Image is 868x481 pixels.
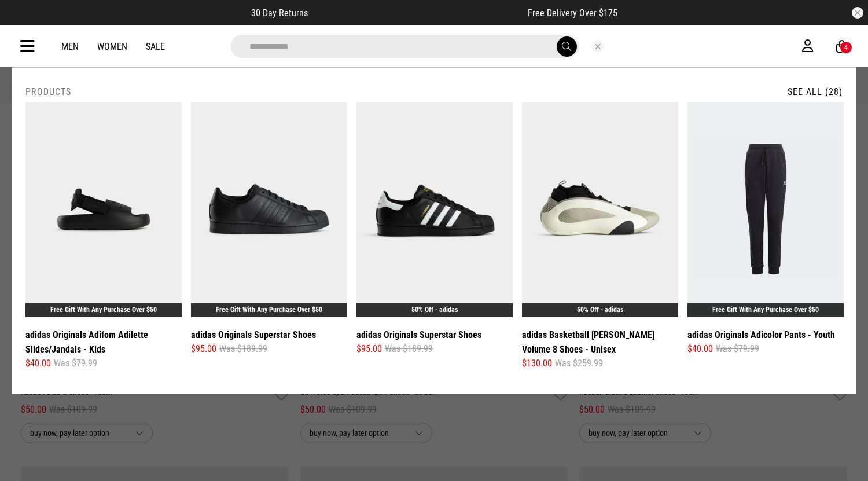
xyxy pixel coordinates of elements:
a: Free Gift With Any Purchase Over $50 [216,306,322,314]
img: Adidas Basketball Harden Volume 8 Shoes - Unisex in Grey [522,102,678,317]
img: Adidas Originals Superstar Shoes in Black [356,102,513,317]
a: Free Gift With Any Purchase Over $50 [712,306,819,314]
img: Adidas Originals Adicolor Pants - Youth in Black [687,102,844,317]
span: Was $79.99 [716,342,759,356]
a: adidas Originals Superstar Shoes [191,328,316,342]
a: adidas Originals Adifom Adilette Slides/Jandals - Kids [25,328,182,357]
a: 50% Off - adidas [577,306,623,314]
span: Was $189.99 [385,342,433,356]
a: 50% Off - adidas [411,306,458,314]
iframe: Customer reviews powered by Trustpilot [331,7,505,19]
div: 4 [844,43,848,52]
span: $40.00 [25,357,51,370]
img: Adidas Originals Superstar Shoes in Black [191,102,347,317]
span: $95.00 [356,342,382,356]
span: Was $189.99 [219,342,267,356]
span: 30 Day Returns [251,8,308,19]
span: Was $259.99 [555,357,603,370]
a: adidas Basketball [PERSON_NAME] Volume 8 Shoes - Unisex [522,328,678,357]
span: $130.00 [522,357,552,370]
img: Adidas Originals Adifom Adilette Slides/jandals - Kids in Black [25,102,182,317]
a: 4 [836,41,847,53]
a: Sale [146,41,165,52]
span: Free Delivery Over $175 [528,8,617,19]
h2: Products [25,86,71,97]
button: Close search [591,40,604,53]
a: Free Gift With Any Purchase Over $50 [50,306,157,314]
a: Men [61,41,79,52]
span: $95.00 [191,342,216,356]
a: adidas Originals Superstar Shoes [356,328,481,342]
a: See All (28) [788,86,843,97]
a: adidas Originals Adicolor Pants - Youth [687,328,835,342]
button: Open LiveChat chat widget [9,5,44,39]
span: Was $79.99 [54,357,97,370]
span: $40.00 [687,342,713,356]
a: Women [97,41,127,52]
